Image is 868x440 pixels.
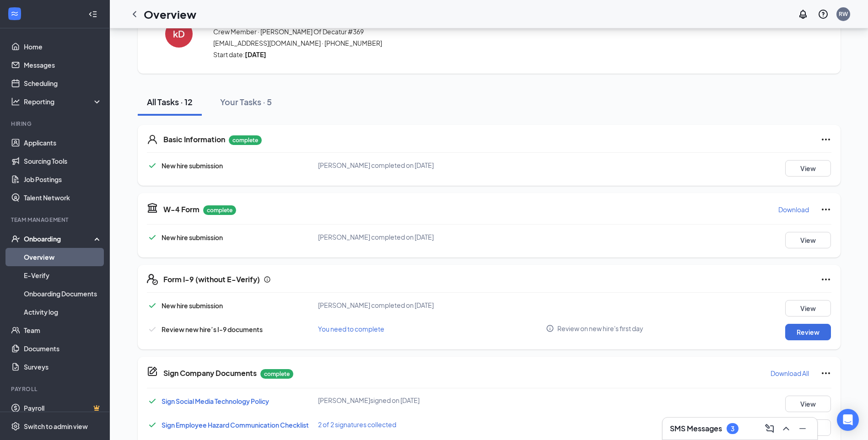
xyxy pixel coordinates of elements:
p: Download All [771,369,809,378]
span: You need to complete [318,325,384,333]
span: New hire submission [162,161,223,170]
svg: Checkmark [147,396,158,407]
svg: Ellipses [820,368,831,379]
div: RW [839,10,848,18]
a: Documents [24,339,102,358]
span: Review new hire’s I-9 documents [162,325,263,333]
div: Reporting [24,97,102,106]
button: Minimize [795,421,810,436]
button: ChevronUp [779,421,793,436]
a: Sign Employee Hazard Communication Checklist [162,421,309,429]
button: Download All [770,366,809,381]
svg: Ellipses [820,134,831,145]
svg: Ellipses [820,274,831,285]
span: [PERSON_NAME] completed on [DATE] [318,301,434,309]
h3: SMS Messages [670,424,722,434]
div: Payroll [11,385,100,393]
p: complete [229,135,262,145]
p: complete [260,369,293,379]
svg: UserCheck [11,234,20,243]
svg: Settings [11,422,20,431]
svg: QuestionInfo [818,9,829,20]
svg: FormI9EVerifyIcon [147,274,158,285]
a: Sourcing Tools [24,152,102,170]
p: Download [778,205,809,214]
svg: Collapse [88,10,97,19]
h1: Overview [144,6,196,22]
a: Sign Social Media Technology Policy [162,397,269,405]
div: Open Intercom Messenger [837,409,859,431]
svg: Checkmark [147,324,158,335]
a: Home [24,38,102,56]
svg: ChevronLeft [129,9,140,20]
button: View [785,232,831,248]
h5: Basic Information [163,134,225,145]
div: Team Management [11,216,100,224]
span: 2 of 2 signatures collected [318,420,396,429]
div: Your Tasks · 5 [220,96,272,107]
svg: Info [264,276,271,283]
a: Surveys [24,358,102,376]
span: New hire submission [162,233,223,241]
svg: Checkmark [147,232,158,243]
button: Download [778,202,809,217]
div: [PERSON_NAME] signed on [DATE] [318,396,546,405]
a: Onboarding Documents [24,284,102,303]
span: New hire submission [162,301,223,310]
span: [PERSON_NAME] completed on [DATE] [318,161,434,169]
h4: kD [173,31,185,37]
svg: TaxGovernmentIcon [147,202,158,213]
a: Scheduling [24,74,102,92]
svg: ComposeMessage [764,423,775,434]
span: [PERSON_NAME] completed on [DATE] [318,233,434,241]
div: Hiring [11,120,100,128]
button: View [785,396,831,412]
a: Messages [24,56,102,74]
svg: Notifications [798,9,809,20]
svg: CompanyDocumentIcon [147,366,158,377]
span: [EMAIL_ADDRESS][DOMAIN_NAME] · [PHONE_NUMBER] [213,38,721,48]
button: Review [785,324,831,340]
div: Switch to admin view [24,422,88,431]
svg: Minimize [797,423,808,434]
svg: ChevronUp [781,423,792,434]
div: 3 [731,425,734,433]
svg: Info [546,324,554,333]
div: All Tasks · 12 [147,96,193,107]
h5: W-4 Form [163,204,199,215]
a: Overview [24,248,102,266]
a: Activity log [24,303,102,321]
strong: [DATE] [245,50,266,59]
svg: User [147,134,158,145]
p: complete [203,205,236,215]
a: Job Postings [24,170,102,188]
span: Crew Member · [PERSON_NAME] Of Decatur #369 [213,27,721,36]
a: Team [24,321,102,339]
button: View [785,300,831,317]
svg: Checkmark [147,300,158,311]
h5: Sign Company Documents [163,368,257,378]
svg: Checkmark [147,419,158,430]
svg: WorkstreamLogo [10,9,19,18]
svg: Analysis [11,97,20,106]
span: Start date: [213,50,721,59]
button: kD [156,8,202,59]
svg: Checkmark [147,160,158,171]
div: Onboarding [24,234,94,243]
a: Talent Network [24,188,102,207]
h5: Form I-9 (without E-Verify) [163,274,260,284]
a: PayrollCrown [24,399,102,417]
a: Applicants [24,134,102,152]
button: View [785,160,831,177]
a: E-Verify [24,266,102,284]
span: Review on new hire's first day [557,324,643,333]
button: ComposeMessage [762,421,777,436]
svg: Ellipses [820,204,831,215]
